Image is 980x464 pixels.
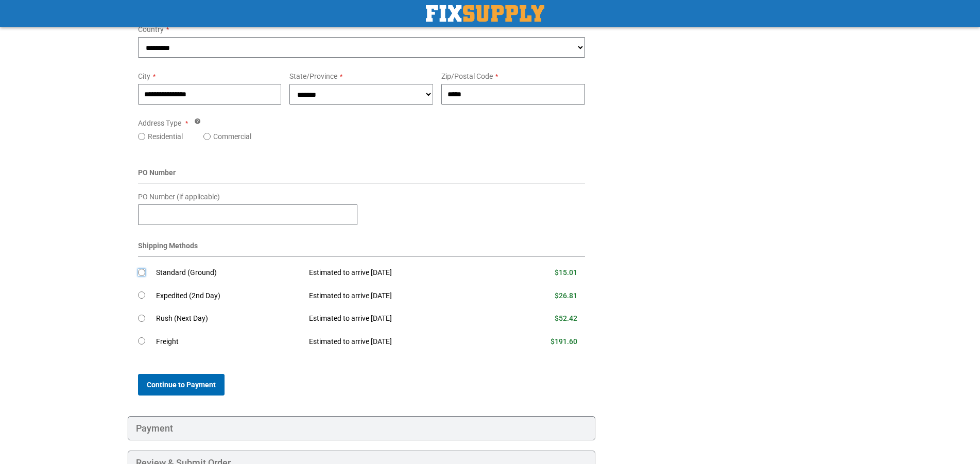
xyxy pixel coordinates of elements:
span: $52.42 [555,314,577,322]
span: City [138,72,150,80]
span: Country [138,25,164,33]
span: State/Province [289,72,337,80]
td: Freight [156,330,302,353]
div: Payment [128,416,596,441]
td: Rush (Next Day) [156,307,302,331]
img: Fix Industrial Supply [426,5,544,22]
span: $26.81 [555,291,577,300]
td: Estimated to arrive [DATE] [301,262,500,285]
td: Estimated to arrive [DATE] [301,284,500,307]
td: Estimated to arrive [DATE] [301,330,500,353]
a: store logo [426,5,544,22]
span: PO Number (if applicable) [138,193,220,201]
td: Expedited (2nd Day) [156,284,302,307]
span: $15.01 [555,268,577,277]
td: Standard (Ground) [156,262,302,285]
div: PO Number [138,167,586,183]
div: Shipping Methods [138,240,586,256]
label: Residential [148,131,183,142]
label: Commercial [213,131,251,142]
span: Zip/Postal Code [441,72,493,80]
span: Continue to Payment [147,381,216,389]
span: Address Type [138,119,181,127]
button: Continue to Payment [138,374,225,396]
span: $191.60 [551,337,577,346]
td: Estimated to arrive [DATE] [301,307,500,331]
